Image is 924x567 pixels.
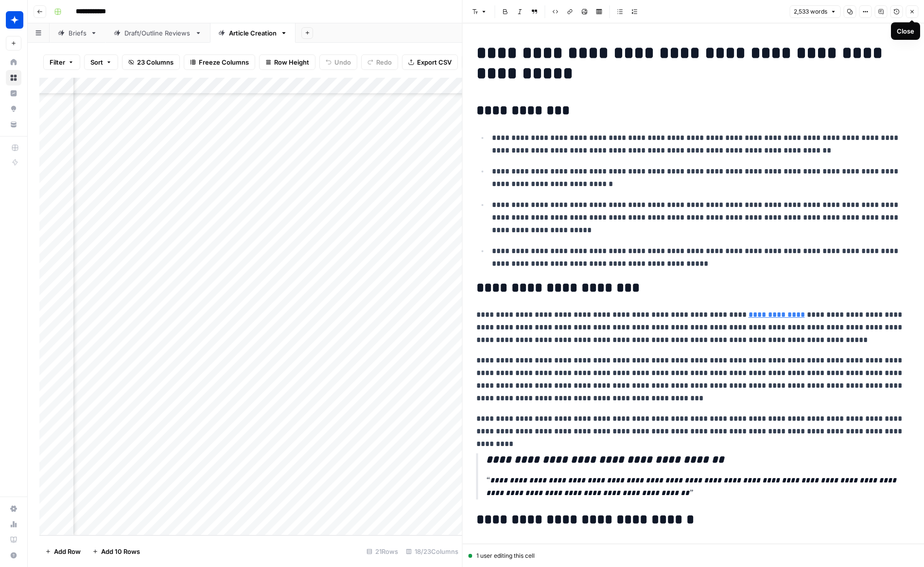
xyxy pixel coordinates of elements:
img: Wiz Logo [6,11,23,29]
button: 23 Columns [122,54,180,70]
span: Freeze Columns [199,57,249,67]
span: Undo [334,57,351,67]
a: Your Data [6,117,21,132]
a: Settings [6,501,21,516]
div: Article Creation [229,28,277,38]
span: Row Height [274,57,309,67]
span: 23 Columns [137,57,174,67]
a: Draft/Outline Reviews [105,23,210,43]
button: Add 10 Rows [87,544,146,559]
span: 2,533 words [794,7,827,16]
span: Filter [50,57,65,67]
span: Export CSV [417,57,452,67]
div: Briefs [69,28,87,38]
div: 18/23 Columns [402,544,462,559]
button: Undo [319,54,357,70]
a: Opportunities [6,101,21,117]
button: Sort [84,54,118,70]
a: Home [6,54,21,70]
div: 1 user editing this cell [469,551,919,560]
a: Usage [6,516,21,532]
span: Sort [90,57,103,67]
span: Redo [376,57,392,67]
a: Briefs [50,23,105,43]
a: Article Creation [210,23,296,43]
div: Close [897,26,914,36]
button: Workspace: Wiz [6,8,21,32]
button: Freeze Columns [184,54,255,70]
a: Insights [6,86,21,101]
button: Add Row [39,544,87,559]
div: Draft/Outline Reviews [124,28,191,38]
div: 21 Rows [363,544,402,559]
button: Help + Support [6,548,21,563]
span: Add 10 Rows [101,547,140,556]
span: Add Row [54,547,81,556]
button: 2,533 words [789,5,840,18]
button: Redo [361,54,398,70]
a: Learning Hub [6,532,21,548]
button: Row Height [259,54,315,70]
button: Filter [43,54,80,70]
a: Browse [6,70,21,86]
button: Export CSV [402,54,458,70]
